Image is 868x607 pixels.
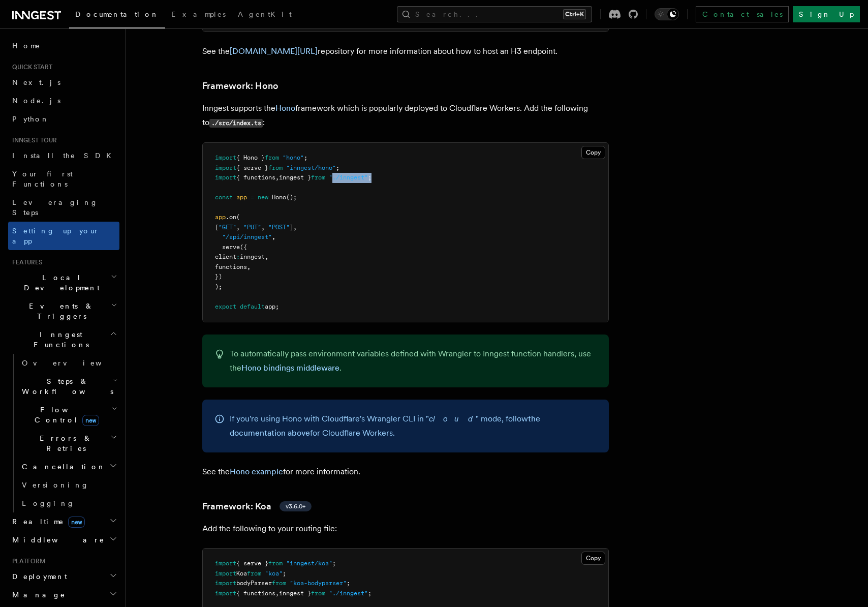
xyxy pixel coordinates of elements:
[236,164,268,171] span: { serve }
[12,41,41,51] span: Home
[368,590,371,597] span: ;
[215,194,233,201] span: const
[265,253,268,260] span: ,
[8,193,119,222] a: Leveraging Steps
[215,253,236,260] span: client
[293,224,297,231] span: ,
[18,476,119,494] a: Versioning
[261,224,265,231] span: ,
[429,414,476,423] em: cloud
[202,499,312,513] a: Framework: Koav3.6.0+
[12,151,117,160] span: Install the SDK
[563,9,586,19] kbd: Ctrl+K
[279,590,311,597] span: inngest }
[238,10,292,18] span: AgentKit
[8,222,119,250] a: Setting up your app
[8,268,119,297] button: Local Development
[236,570,247,577] span: Koa
[202,465,609,479] p: See the for more information.
[8,297,119,325] button: Events & Triggers
[209,119,263,128] code: ./src/index.ts
[8,571,67,582] span: Deployment
[12,198,98,217] span: Leveraging Steps
[18,462,106,472] span: Cancellation
[268,164,283,171] span: from
[232,3,298,27] a: AgentKit
[240,244,247,251] span: ({
[215,283,222,290] span: );
[75,10,159,18] span: Documentation
[8,136,57,144] span: Inngest tour
[8,557,46,565] span: Platform
[215,174,236,181] span: import
[8,325,119,354] button: Inngest Functions
[215,154,236,161] span: import
[215,570,236,577] span: import
[275,174,279,181] span: ,
[268,224,290,231] span: "POST"
[82,415,99,426] span: new
[12,227,100,245] span: Setting up your app
[275,590,279,597] span: ,
[8,92,119,110] a: Node.js
[202,44,609,58] p: See the repository for more information about how to host an H3 endpoint.
[215,303,236,310] span: export
[215,214,226,221] span: app
[286,502,305,510] span: v3.6.0+
[18,458,119,476] button: Cancellation
[12,115,49,123] span: Python
[18,354,119,372] a: Overview
[286,194,297,201] span: ();
[258,194,268,201] span: new
[18,494,119,512] a: Logging
[230,347,597,375] p: To automatically pass environment variables defined with Wrangler to Inngest function handlers, u...
[290,580,347,587] span: "koa-bodyparser"
[272,194,286,201] span: Hono
[18,372,119,401] button: Steps & Workflows
[202,79,278,93] a: Framework: Hono
[165,3,232,27] a: Examples
[290,224,293,231] span: ]
[18,405,112,425] span: Flow Control
[272,580,286,587] span: from
[8,146,119,165] a: Install the SDK
[22,359,127,367] span: Overview
[215,164,236,171] span: import
[286,164,336,171] span: "inngest/hono"
[69,3,165,28] a: Documentation
[8,272,111,293] span: Local Development
[226,214,236,221] span: .on
[236,224,240,231] span: ,
[236,560,268,567] span: { serve }
[347,580,350,587] span: ;
[240,303,265,310] span: default
[236,580,272,587] span: bodyParser
[18,401,119,429] button: Flow Controlnew
[215,590,236,597] span: import
[283,154,304,161] span: "hono"
[236,154,265,161] span: { Hono }
[219,224,236,231] span: "GET"
[275,103,295,113] a: Hono
[171,10,226,18] span: Examples
[8,165,119,193] a: Your first Functions
[215,273,222,280] span: })
[279,174,311,181] span: inngest }
[8,586,119,604] button: Manage
[202,101,609,130] p: Inngest supports the framework which is popularly deployed to Cloudflare Workers. Add the followi...
[8,329,110,350] span: Inngest Functions
[8,63,52,71] span: Quick start
[230,46,318,56] a: [DOMAIN_NAME][URL]
[236,174,275,181] span: { functions
[8,37,119,55] a: Home
[655,8,679,20] button: Toggle dark mode
[265,154,279,161] span: from
[236,214,240,221] span: (
[68,517,85,528] span: new
[311,590,325,597] span: from
[8,354,119,512] div: Inngest Functions
[304,154,307,161] span: ;
[240,253,265,260] span: inngest
[8,73,119,92] a: Next.js
[286,560,332,567] span: "inngest/koa"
